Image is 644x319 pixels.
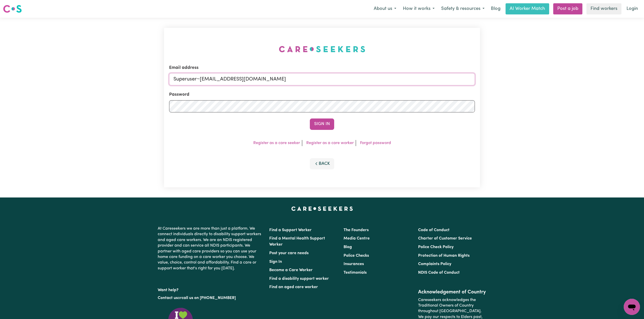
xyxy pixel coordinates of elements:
p: Want help? [158,285,263,293]
button: How it works [400,4,438,14]
a: Register as a care worker [306,141,354,145]
a: Find a Mental Health Support Worker [269,236,325,247]
a: Post a job [553,3,582,14]
a: Careseekers home page [291,207,353,211]
a: NDIS Code of Conduct [418,271,460,275]
a: Login [623,3,641,14]
a: The Founders [344,228,369,232]
h2: Acknowledgement of Country [418,289,486,295]
button: About us [370,4,400,14]
a: Protection of Human Rights [418,254,470,258]
iframe: Button to launch messaging window [624,299,640,315]
a: Media Centre [344,236,370,241]
a: Forgot password [360,141,391,145]
p: or [158,293,263,303]
a: Testimonials [344,271,367,275]
a: Contact us [158,296,178,300]
a: Careseekers logo [3,3,22,15]
a: Find a disability support worker [269,277,329,281]
a: Charter of Customer Service [418,236,472,241]
a: Code of Conduct [418,228,450,232]
a: AI Worker Match [506,3,549,14]
a: Blog [488,3,504,14]
a: Police Checks [344,254,369,258]
a: Blog [344,245,352,249]
button: Safety & resources [438,4,488,14]
a: Find workers [586,3,621,14]
a: Police Check Policy [418,245,454,249]
input: Email address [169,73,475,85]
button: Back [310,158,334,169]
a: Insurances [344,262,364,266]
a: Complaints Policy [418,262,451,266]
a: Sign In [269,260,282,264]
a: Become a Care Worker [269,268,313,272]
a: Post your care needs [269,251,309,255]
a: Find an aged care worker [269,285,318,289]
label: Password [169,91,189,98]
a: call us on [PHONE_NUMBER] [182,296,236,300]
a: Register as a care seeker [253,141,300,145]
label: Email address [169,65,199,71]
p: At Careseekers we are more than just a platform. We connect individuals directly to disability su... [158,224,263,273]
button: Sign In [310,118,334,130]
a: Find a Support Worker [269,228,312,232]
img: Careseekers logo [3,4,22,13]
